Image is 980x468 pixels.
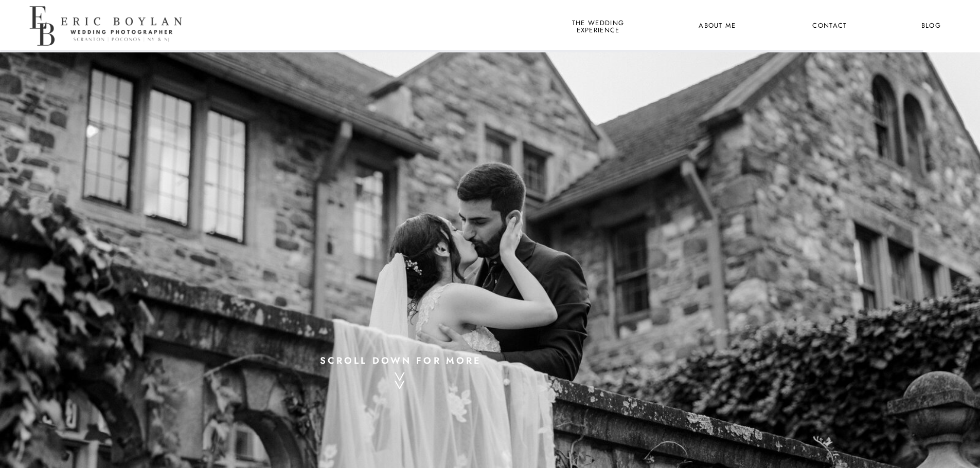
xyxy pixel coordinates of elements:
[570,20,626,33] a: the wedding experience
[692,20,742,33] a: About Me
[912,20,950,33] a: Blog
[312,352,490,366] a: scroll down for more
[811,20,849,33] a: Contact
